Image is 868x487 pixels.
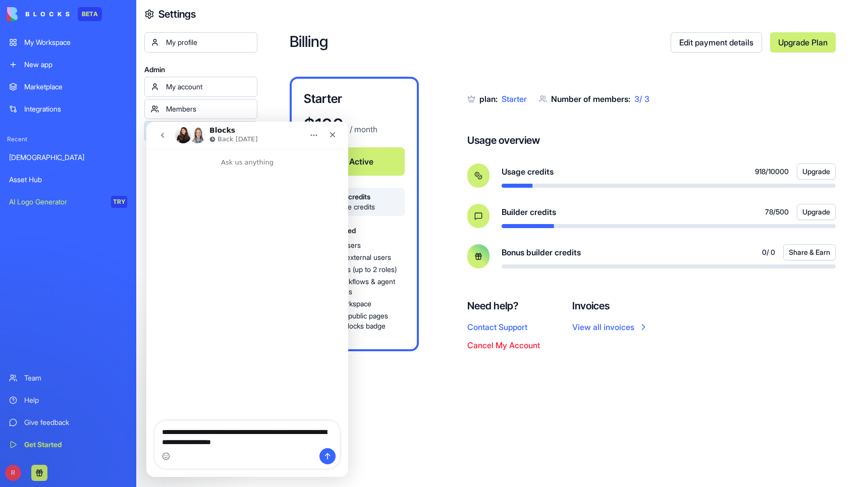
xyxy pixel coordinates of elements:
span: Up to 10 external users [318,252,391,262]
div: Get Started [24,440,127,450]
h4: Settings [158,7,196,21]
div: My profile [166,37,251,47]
a: Get Started [3,435,133,455]
span: Basic workflows & agent capabilities [318,277,405,297]
div: Give feedback [24,417,127,427]
div: Team [24,373,127,383]
span: plan: [479,94,498,104]
a: Edit payment details [671,32,762,52]
a: Integrations [3,99,133,119]
a: Asset Hub [3,170,133,190]
a: BETA [7,7,102,21]
div: Members [166,104,251,114]
a: My Workspace [3,32,133,52]
a: My account [144,77,257,97]
a: Give feedback [3,412,133,432]
a: Members [144,99,257,119]
span: Portals & public pages without Blocks badge [318,311,405,331]
div: New app [24,60,127,70]
a: Billing [144,121,257,141]
button: Active [304,147,405,176]
h4: Usage overview [467,133,540,147]
div: Asset Hub [9,175,127,185]
span: Usage credits [502,166,554,178]
a: View all invoices [572,321,648,333]
h3: Starter [304,91,405,107]
span: 3 / 3 [634,94,649,104]
a: Team [3,368,133,388]
span: Bonus builder credits [502,246,581,258]
span: 78 / 500 [765,207,789,217]
span: Builder credits [502,206,556,218]
h1: $ 100 [304,115,344,135]
h4: Invoices [572,299,648,313]
div: My Workspace [24,37,127,47]
h2: Billing [290,32,671,52]
iframe: Intercom live chat [146,122,348,477]
div: Marketplace [24,82,127,92]
a: My profile [144,32,257,52]
span: 0 / 0 [762,247,775,257]
div: Integrations [24,104,127,114]
span: Number of members: [551,94,630,104]
div: AI Logo Generator [9,197,104,207]
a: Help [3,390,133,410]
div: BETA [78,7,102,21]
h4: Need help? [467,299,540,313]
span: User roles (up to 2 roles) [318,264,397,275]
span: 918 / 10000 [755,167,789,177]
a: [DEMOGRAPHIC_DATA] [3,147,133,168]
button: Cancel My Account [467,339,540,351]
p: / month [348,123,377,135]
span: 500 builder credits [312,192,397,202]
span: Starter [502,94,527,104]
span: R [5,465,21,481]
button: Upgrade [797,204,836,220]
a: Marketplace [3,77,133,97]
span: Admin [144,65,257,75]
div: TRY [111,196,127,208]
button: Upgrade [797,164,836,180]
button: Contact Support [467,321,527,333]
img: logo [7,7,70,21]
a: Upgrade Plan [770,32,836,52]
div: [DEMOGRAPHIC_DATA] [9,152,127,163]
span: Recent [3,135,133,143]
button: Share & Earn [783,244,836,260]
a: Starter$100 / monthActive500builder credits10000usage creditsWhat's includedUp to 3 usersUp to 10... [290,77,419,351]
a: AI Logo GeneratorTRY [3,192,133,212]
div: Help [24,395,127,405]
button: Send a message… [173,327,189,343]
a: New app [3,55,133,75]
span: 10000 usage credits [312,202,397,212]
div: My account [166,82,251,92]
